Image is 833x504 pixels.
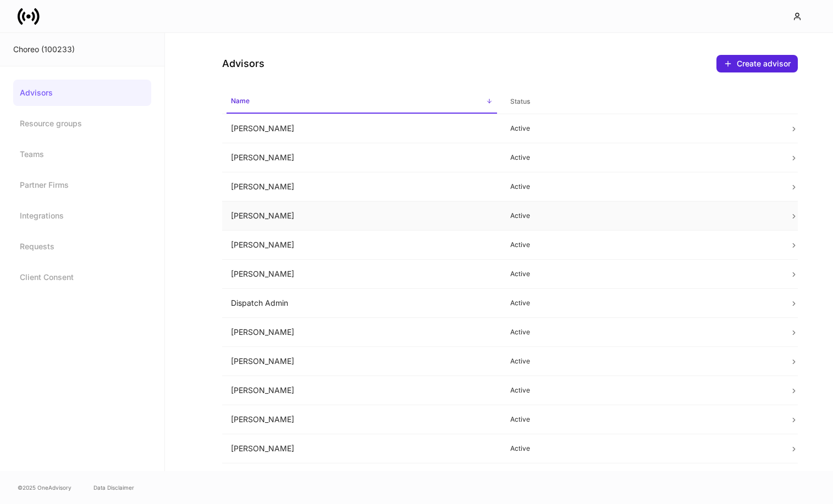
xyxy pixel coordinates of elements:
[510,444,772,453] p: Active
[222,231,501,260] td: [PERSON_NAME]
[222,318,501,347] td: [PERSON_NAME]
[222,376,501,405] td: [PERSON_NAME]
[93,483,134,492] a: Data Disclaimer
[222,143,501,172] td: [PERSON_NAME]
[222,405,501,434] td: [PERSON_NAME]
[222,201,501,231] td: [PERSON_NAME]
[222,260,501,289] td: [PERSON_NAME]
[222,172,501,201] td: [PERSON_NAME]
[510,124,772,133] p: Active
[510,328,772,337] p: Active
[510,299,772,307] p: Active
[13,80,151,106] a: Advisors
[227,90,497,114] span: Name
[716,55,798,72] button: Create advisor
[737,58,791,69] div: Create advisor
[510,153,772,162] p: Active
[13,264,151,290] a: Client Consent
[231,96,250,106] h6: Name
[510,96,530,107] h6: Status
[510,386,772,395] p: Active
[222,289,501,318] td: Dispatch Admin
[510,270,772,278] p: Active
[222,434,501,463] td: [PERSON_NAME]
[510,182,772,191] p: Active
[222,463,501,492] td: [PERSON_NAME]
[222,57,264,70] h4: Advisors
[13,141,151,167] a: Teams
[13,44,151,55] div: Choreo (100233)
[510,211,772,220] p: Active
[13,233,151,260] a: Requests
[13,203,151,229] a: Integrations
[18,483,71,492] span: © 2025 OneAdvisory
[13,172,151,198] a: Partner Firms
[222,114,501,143] td: [PERSON_NAME]
[506,91,776,113] span: Status
[510,415,772,424] p: Active
[222,347,501,376] td: [PERSON_NAME]
[13,110,151,137] a: Resource groups
[510,240,772,249] p: Active
[510,357,772,366] p: Active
